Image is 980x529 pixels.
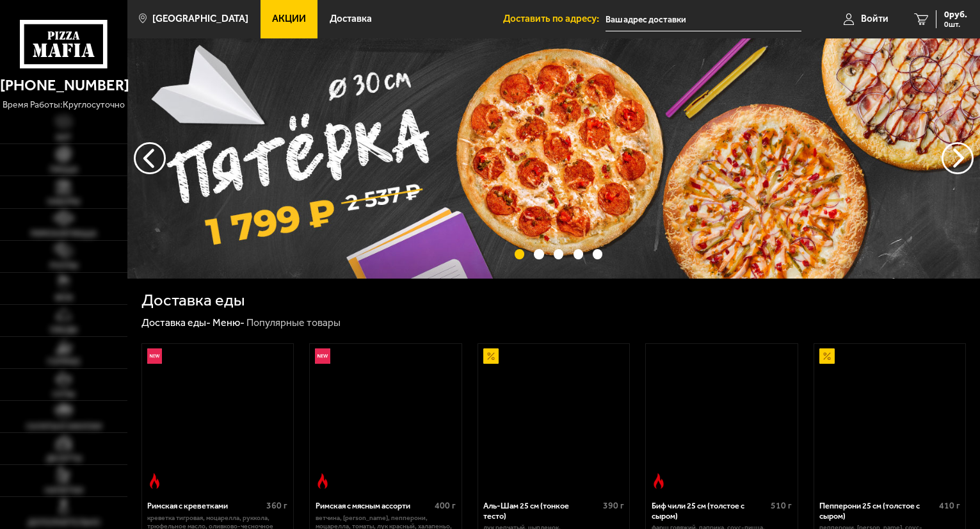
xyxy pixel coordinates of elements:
span: Дополнительно [28,519,100,526]
span: [GEOGRAPHIC_DATA] [152,14,248,24]
span: 360 г [266,500,287,511]
span: Доставка [330,14,372,24]
button: следующий [134,142,166,174]
img: Акционный [483,348,499,364]
span: Пицца [50,166,78,174]
button: точки переключения [534,249,543,259]
span: Римская пицца [31,230,97,238]
span: Хит [56,134,72,142]
span: Горячее [47,358,81,366]
span: Обеды [50,326,77,334]
span: Наборы [47,198,80,206]
div: Римская с креветками [147,501,263,510]
span: Напитки [45,487,83,494]
button: точки переключения [515,249,524,259]
span: Войти [861,14,888,24]
div: Римская с мясным ассорти [316,501,431,510]
a: Меню- [213,316,245,329]
span: Роллы [50,262,78,270]
input: Ваш адрес доставки [606,8,801,31]
img: Острое блюдо [147,473,163,489]
a: АкционныйАль-Шам 25 см (тонкое тесто) [478,344,630,494]
a: Острое блюдоБиф чили 25 см (толстое с сыром) [646,344,798,494]
button: точки переключения [593,249,602,259]
span: 390 г [603,500,624,511]
div: Популярные товары [246,316,341,330]
span: Десерты [46,455,82,462]
span: 410 г [939,500,960,511]
a: НовинкаОстрое блюдоРимская с креветками [142,344,294,494]
button: точки переключения [574,249,583,259]
button: предыдущий [942,142,974,174]
h1: Доставка еды [141,292,245,309]
div: Пепперони 25 см (толстое с сыром) [819,501,935,521]
span: Доставить по адресу: [503,14,606,24]
img: Акционный [819,348,835,364]
div: Аль-Шам 25 см (тонкое тесто) [483,501,599,521]
span: WOK [55,294,73,302]
span: Акции [272,14,306,24]
span: Салаты и закуски [26,423,102,430]
span: 0 руб. [944,10,967,19]
span: 400 г [435,500,456,511]
a: АкционныйПепперони 25 см (толстое с сыром) [814,344,966,494]
span: 510 г [771,500,792,511]
a: Доставка еды- [141,316,211,329]
a: НовинкаОстрое блюдоРимская с мясным ассорти [310,344,462,494]
div: Биф чили 25 см (толстое с сыром) [652,501,767,521]
img: Острое блюдо [315,473,330,489]
button: точки переключения [554,249,563,259]
img: Острое блюдо [651,473,666,489]
span: Супы [52,391,75,398]
span: 0 шт. [944,20,967,28]
img: Новинка [147,348,163,364]
img: Новинка [315,348,330,364]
